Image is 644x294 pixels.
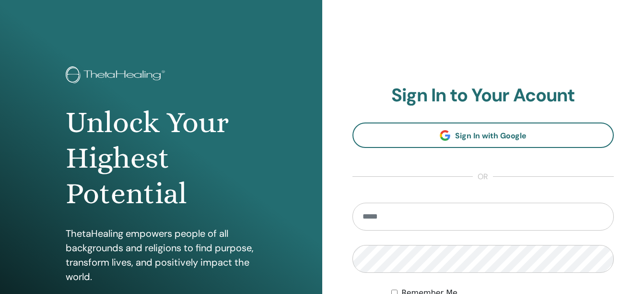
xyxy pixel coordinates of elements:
span: Sign In with Google [455,131,527,141]
span: or [473,171,493,183]
h1: Unlock Your Highest Potential [66,105,257,212]
h2: Sign In to Your Acount [352,85,614,107]
p: ThetaHealing empowers people of all backgrounds and religions to find purpose, transform lives, a... [66,226,257,284]
a: Sign In with Google [352,122,614,148]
